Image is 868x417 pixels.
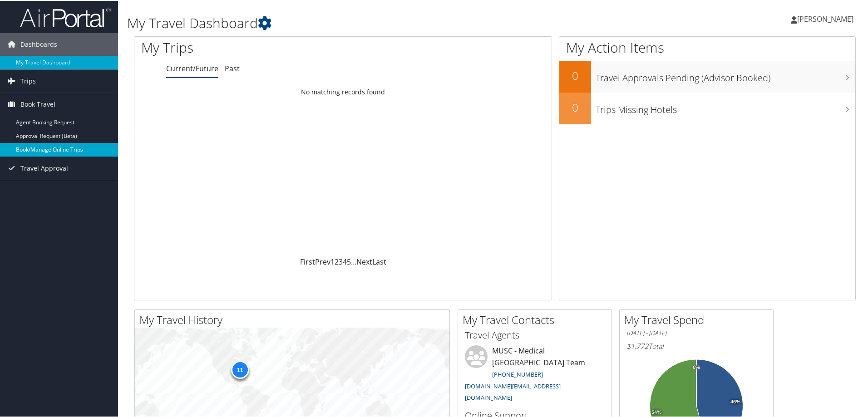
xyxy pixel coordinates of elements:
[626,340,766,350] h6: Total
[315,256,330,266] a: Prev
[651,409,661,414] tspan: 54%
[141,37,371,56] h1: My Trips
[20,69,36,92] span: Trips
[797,13,853,23] span: [PERSON_NAME]
[463,311,612,327] h2: My Travel Contacts
[20,92,55,115] span: Book Travel
[20,6,111,27] img: airportal-logo.png
[300,256,315,266] a: First
[596,66,855,83] h3: Travel Approvals Pending (Advisor Booked)
[339,256,343,266] a: 3
[356,256,372,266] a: Next
[559,99,591,114] h2: 0
[559,60,855,92] a: 0Travel Approvals Pending (Advisor Booked)
[791,5,863,32] a: [PERSON_NAME]
[330,256,335,266] a: 1
[626,328,766,337] h6: [DATE] - [DATE]
[559,37,855,56] h1: My Action Items
[351,256,356,266] span: …
[335,256,339,266] a: 2
[347,256,351,266] a: 5
[20,156,68,179] span: Travel Approval
[596,98,855,115] h3: Trips Missing Hotels
[626,340,648,350] span: $1,772
[166,63,218,73] a: Current/Future
[372,256,386,266] a: Last
[492,369,543,378] a: [PHONE_NUMBER]
[730,398,740,404] tspan: 46%
[134,83,552,99] td: No matching records found
[127,13,617,32] h1: My Travel Dashboard
[460,344,609,405] li: MUSC - Medical [GEOGRAPHIC_DATA] Team
[693,364,700,369] tspan: 0%
[624,311,773,327] h2: My Travel Spend
[559,67,591,83] h2: 0
[139,311,449,327] h2: My Travel History
[465,328,605,341] h3: Travel Agents
[225,63,240,73] a: Past
[20,32,57,55] span: Dashboards
[465,381,561,401] a: [DOMAIN_NAME][EMAIL_ADDRESS][DOMAIN_NAME]
[343,256,347,266] a: 4
[231,359,249,378] div: 11
[559,92,855,123] a: 0Trips Missing Hotels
